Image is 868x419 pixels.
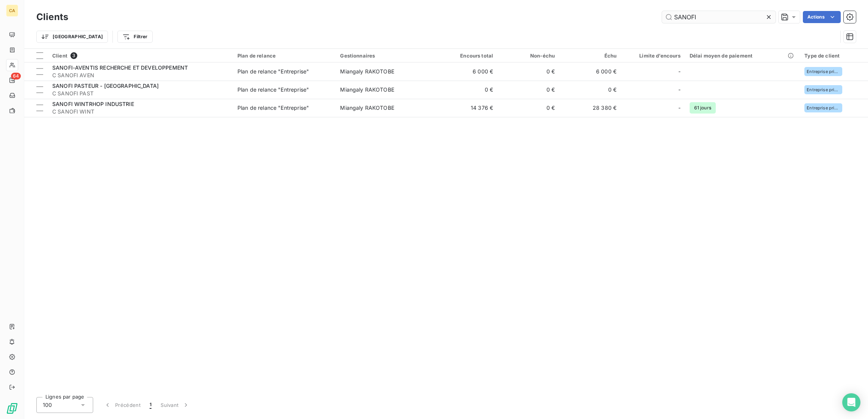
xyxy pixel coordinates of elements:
[842,393,860,411] div: Open Intercom Messenger
[6,402,18,414] img: Logo LeanPay
[807,106,840,110] span: Entreprise privée
[150,401,151,409] span: 1
[436,99,498,117] td: 14 376 €
[807,87,840,92] span: Entreprise privée
[678,68,681,75] span: -
[52,90,228,97] span: C SANOFI PAST
[678,104,681,112] span: -
[340,104,394,111] span: Miangaly RAKOTOBE
[559,99,621,117] td: 28 380 €
[6,5,18,17] div: CA
[52,53,67,59] span: Client
[803,11,841,23] button: Actions
[564,53,617,59] div: Échu
[436,62,498,81] td: 6 000 €
[36,31,108,43] button: [GEOGRAPHIC_DATA]
[237,68,309,75] div: Plan de relance "Entreprise"
[690,102,716,114] span: 61 jours
[99,397,145,413] button: Précédent
[117,31,152,43] button: Filtrer
[807,69,840,74] span: Entreprise privée
[559,81,621,99] td: 0 €
[237,104,309,112] div: Plan de relance "Entreprise"
[440,53,493,59] div: Encours total
[70,52,77,59] span: 3
[498,62,559,81] td: 0 €
[156,397,194,413] button: Suivant
[436,81,498,99] td: 0 €
[52,101,134,107] span: SANOFI WINTRHOP INDUSTRIE
[52,83,159,89] span: SANOFI PASTEUR - [GEOGRAPHIC_DATA]
[52,108,228,115] span: C SANOFI WINT
[36,10,68,24] h3: Clients
[6,74,18,86] a: 64
[498,81,559,99] td: 0 €
[340,53,431,59] div: Gestionnaires
[626,53,681,59] div: Limite d’encours
[43,401,52,409] span: 100
[237,86,309,93] div: Plan de relance "Entreprise"
[52,64,188,71] span: SANOFI-AVENTIS RECHERCHE ET DEVELOPPEMENT
[340,68,394,75] span: Miangaly RAKOTOBE
[52,72,228,79] span: C SANOFI AVEN
[804,53,863,59] div: Type de client
[690,53,796,59] div: Délai moyen de paiement
[11,73,21,79] span: 64
[145,397,156,413] button: 1
[678,86,681,93] span: -
[559,62,621,81] td: 6 000 €
[237,53,331,59] div: Plan de relance
[502,53,555,59] div: Non-échu
[340,86,394,93] span: Miangaly RAKOTOBE
[662,11,776,23] input: Rechercher
[498,99,559,117] td: 0 €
